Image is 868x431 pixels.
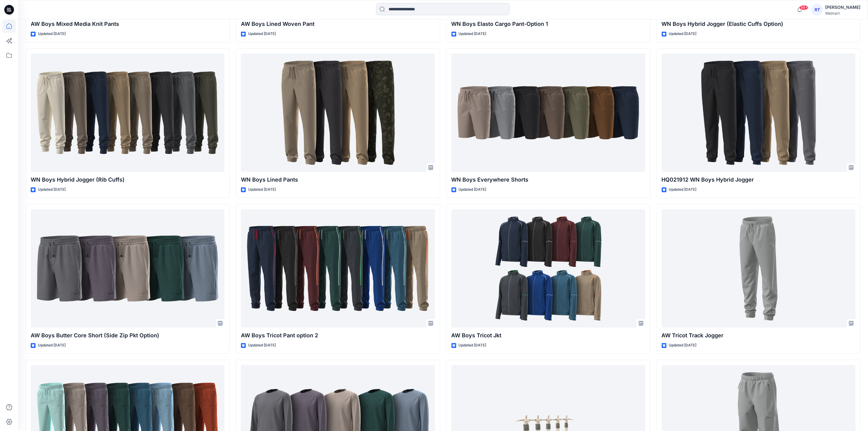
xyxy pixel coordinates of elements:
p: Updated [DATE] [459,31,486,37]
a: WN Boys Everywhere Shorts [451,54,645,172]
p: Updated [DATE] [669,186,697,193]
p: Updated [DATE] [459,186,486,193]
p: AW Boys Tricot Pant option 2 [241,331,435,340]
p: AW Boys Mixed Media Knit Pants [31,20,225,28]
p: Updated [DATE] [459,342,486,349]
p: Updated [DATE] [669,31,697,37]
a: AW Boys Tricot Jkt [451,209,645,328]
p: WN Boys Elasto Cargo Pant-Option 1 [451,20,645,28]
p: AW Tricot Track Jogger [662,331,856,340]
a: AW Boys Butter Core Short (Side Zip Pkt Option) [31,209,225,328]
div: Walmart [825,11,860,16]
p: AW Boys Lined Woven Pant [241,20,435,28]
p: Updated [DATE] [38,31,66,37]
p: Updated [DATE] [248,342,276,349]
p: Updated [DATE] [38,186,66,193]
p: AW Boys Butter Core Short (Side Zip Pkt Option) [31,331,225,340]
p: AW Boys Tricot Jkt [451,331,645,340]
div: [PERSON_NAME] [825,4,860,11]
p: Updated [DATE] [38,342,66,349]
p: Updated [DATE] [669,342,697,349]
a: HQ021912 WN Boys Hybrid Jogger [662,54,856,172]
a: WN Boys Lined Pants [241,54,435,172]
span: 99+ [799,5,808,10]
p: HQ021912 WN Boys Hybrid Jogger [662,176,856,184]
p: Updated [DATE] [248,186,276,193]
a: AW Boys Tricot Pant option 2 [241,209,435,328]
p: WN Boys Everywhere Shorts [451,176,645,184]
p: WN Boys Hybrid Jogger (Elastic Cuffs Option) [662,20,856,28]
div: RT [812,4,823,15]
a: AW Tricot Track Jogger [662,209,856,328]
a: WN Boys Hybrid Jogger (Rib Cuffs) [31,54,225,172]
p: WN Boys Lined Pants [241,176,435,184]
p: Updated [DATE] [248,31,276,37]
p: WN Boys Hybrid Jogger (Rib Cuffs) [31,176,225,184]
